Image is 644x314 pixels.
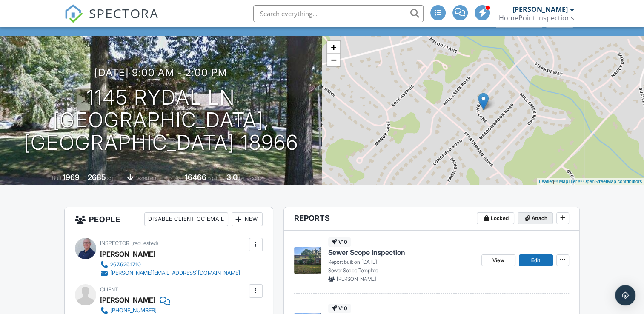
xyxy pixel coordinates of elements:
a: Zoom in [327,41,340,54]
div: 1969 [63,173,80,182]
div: 3.0 [226,173,238,182]
a: 267.625.1710 [100,260,240,269]
span: Lot Size [166,175,183,181]
h3: People [65,207,272,231]
a: SPECTORA [64,11,159,29]
div: Open Intercom Messenger [615,285,635,305]
span: Built [52,175,61,181]
span: SPECTORA [89,4,159,22]
span: Inspector [100,240,129,246]
div: HomePoint Inspections [499,14,574,22]
h3: [DATE] 9:00 am - 2:00 pm [94,67,227,78]
div: 16466 [185,173,206,182]
a: Zoom out [327,54,340,66]
img: The Best Home Inspection Software - Spectora [64,4,83,23]
div: [PERSON_NAME] [512,5,568,14]
div: [PERSON_NAME] [100,294,155,306]
div: | [537,178,644,185]
div: New [232,212,263,226]
span: sq.ft. [208,175,218,181]
span: Client [100,286,118,293]
span: bathrooms [239,175,263,181]
span: basement [135,175,157,181]
div: [PERSON_NAME][EMAIL_ADDRESS][DOMAIN_NAME] [110,270,240,277]
a: © MapTiler [554,179,577,184]
div: [PERSON_NAME] [100,248,155,260]
span: (requested) [131,240,158,246]
div: [PHONE_NUMBER] [110,307,157,314]
a: Leaflet [539,179,553,184]
div: 267.625.1710 [110,261,141,268]
input: Search everything... [253,5,424,22]
div: 2685 [88,173,106,182]
h1: 1145 Rydal Ln [GEOGRAPHIC_DATA], [GEOGRAPHIC_DATA] 18966 [14,86,309,154]
div: Client View [495,16,543,27]
a: © OpenStreetMap contributors [578,179,642,184]
a: [PERSON_NAME][EMAIL_ADDRESS][DOMAIN_NAME] [100,269,240,277]
div: More [546,16,573,27]
span: sq. ft. [107,175,119,181]
div: Disable Client CC Email [144,212,228,226]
